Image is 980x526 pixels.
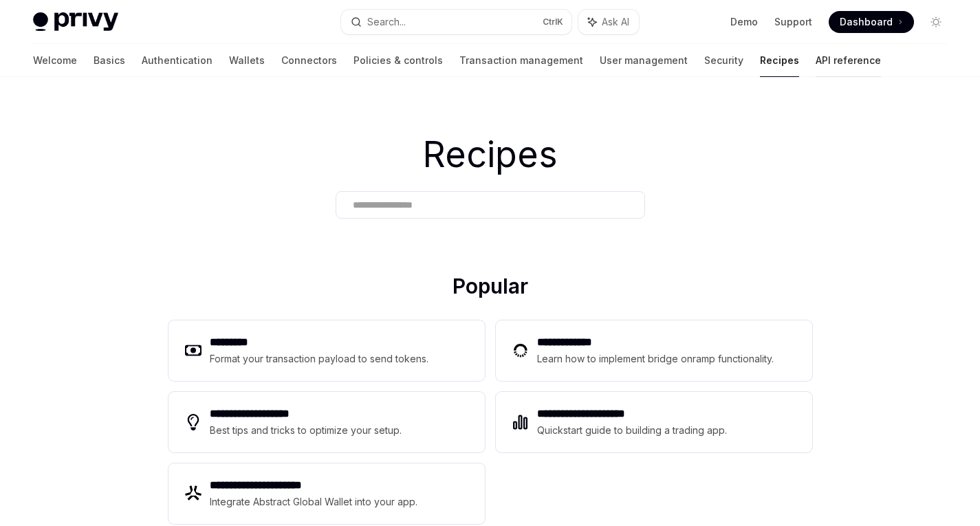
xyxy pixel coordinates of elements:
[341,10,571,34] button: Search...CtrlK
[353,44,443,77] a: Policies & controls
[840,15,893,29] span: Dashboard
[168,274,812,304] h2: Popular
[578,10,639,34] button: Ask AI
[367,14,406,30] div: Search...
[210,494,419,510] div: Integrate Abstract Global Wallet into your app.
[168,320,485,381] a: **** ****Format your transaction payload to send tokens.
[774,15,812,29] a: Support
[210,351,429,367] div: Format your transaction payload to send tokens.
[925,11,947,33] button: Toggle dark mode
[537,351,778,367] div: Learn how to implement bridge onramp functionality.
[704,44,743,77] a: Security
[281,44,337,77] a: Connectors
[760,44,799,77] a: Recipes
[602,15,629,29] span: Ask AI
[94,44,125,77] a: Basics
[33,12,118,32] img: light logo
[543,17,563,28] span: Ctrl K
[33,44,77,77] a: Welcome
[829,11,914,33] a: Dashboard
[730,15,758,29] a: Demo
[142,44,213,77] a: Authentication
[229,44,265,77] a: Wallets
[600,44,688,77] a: User management
[816,44,881,77] a: API reference
[537,422,728,439] div: Quickstart guide to building a trading app.
[210,422,404,439] div: Best tips and tricks to optimize your setup.
[459,44,583,77] a: Transaction management
[496,320,812,381] a: **** **** ***Learn how to implement bridge onramp functionality.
